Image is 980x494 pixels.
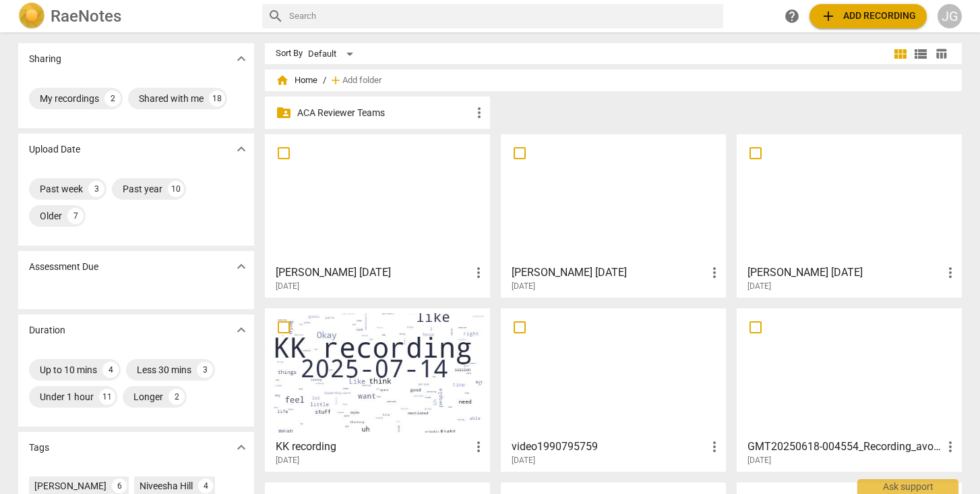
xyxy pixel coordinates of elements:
[102,362,119,378] div: 4
[231,49,251,69] button: Show more
[276,74,289,87] span: home
[40,363,97,377] div: Up to 10 mins
[942,439,958,455] span: more_vert
[231,139,251,159] button: Show more
[276,49,303,59] div: Sort By
[857,479,958,494] div: Ask support
[890,44,911,64] button: Tile view
[270,139,485,292] a: [PERSON_NAME] [DATE][DATE]
[233,258,249,275] span: expand_more
[938,4,962,28] button: JG
[231,437,251,458] button: Show more
[747,439,942,455] h3: GMT20250618-004554_Recording_avo_1280x720
[169,389,185,405] div: 2
[197,362,213,378] div: 3
[29,52,61,66] p: Sharing
[329,74,342,87] span: add
[29,260,98,274] p: Assessment Due
[512,281,535,292] span: [DATE]
[139,92,204,105] div: Shared with me
[747,265,942,281] h3: ANNA GALLOTTI SEPT 25TH
[741,139,957,292] a: [PERSON_NAME] [DATE][DATE]
[276,455,299,466] span: [DATE]
[931,44,951,64] button: Table view
[88,181,104,197] div: 3
[198,478,213,493] div: 4
[18,3,45,30] img: Logo
[470,265,487,281] span: more_vert
[40,209,62,223] div: Older
[935,47,948,60] span: table_chart
[289,5,718,27] input: Search
[780,4,804,28] a: Help
[512,455,535,466] span: [DATE]
[137,363,191,377] div: Less 30 mins
[942,265,958,281] span: more_vert
[741,313,957,466] a: GMT20250618-004554_Recording_avo_1280x720[DATE]
[276,74,317,87] span: Home
[233,51,249,67] span: expand_more
[140,479,193,493] div: Niveesha Hill
[892,46,909,62] span: view_module
[276,265,470,281] h3: Stacy Marting August 11th, 2025
[104,90,121,107] div: 2
[29,142,80,157] p: Upload Date
[506,139,721,292] a: [PERSON_NAME] [DATE][DATE]
[323,76,326,86] span: /
[231,256,251,277] button: Show more
[506,313,721,466] a: video1990795759[DATE]
[308,43,358,65] div: Default
[40,390,94,404] div: Under 1 hour
[67,208,84,224] div: 7
[270,313,485,466] a: KK recording[DATE]
[820,8,916,24] span: Add recording
[747,455,771,466] span: [DATE]
[512,439,706,455] h3: video1990795759
[40,182,83,196] div: Past week
[233,439,249,456] span: expand_more
[168,181,184,197] div: 10
[820,8,836,24] span: add
[29,441,49,455] p: Tags
[470,439,487,455] span: more_vert
[706,439,723,455] span: more_vert
[342,76,381,86] span: Add folder
[706,265,723,281] span: more_vert
[268,8,284,24] span: search
[297,106,471,120] p: ACA Reviewer Teams
[99,389,115,405] div: 11
[18,3,251,30] a: LogoRaeNotes
[276,281,299,292] span: [DATE]
[276,105,292,121] span: folder_shared
[123,182,162,196] div: Past year
[209,90,225,107] div: 18
[231,320,251,340] button: Show more
[233,141,249,157] span: expand_more
[233,322,249,338] span: expand_more
[133,390,163,404] div: Longer
[747,281,771,292] span: [DATE]
[112,478,127,493] div: 6
[913,46,929,62] span: view_list
[512,265,706,281] h3: Stacy Martin 22 Sept 2025
[51,7,121,26] h2: RaeNotes
[784,8,800,24] span: help
[34,479,106,493] div: [PERSON_NAME]
[911,44,931,64] button: List view
[809,4,927,28] button: Upload
[471,105,487,121] span: more_vert
[40,92,99,105] div: My recordings
[276,439,470,455] h3: KK recording
[29,323,65,337] p: Duration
